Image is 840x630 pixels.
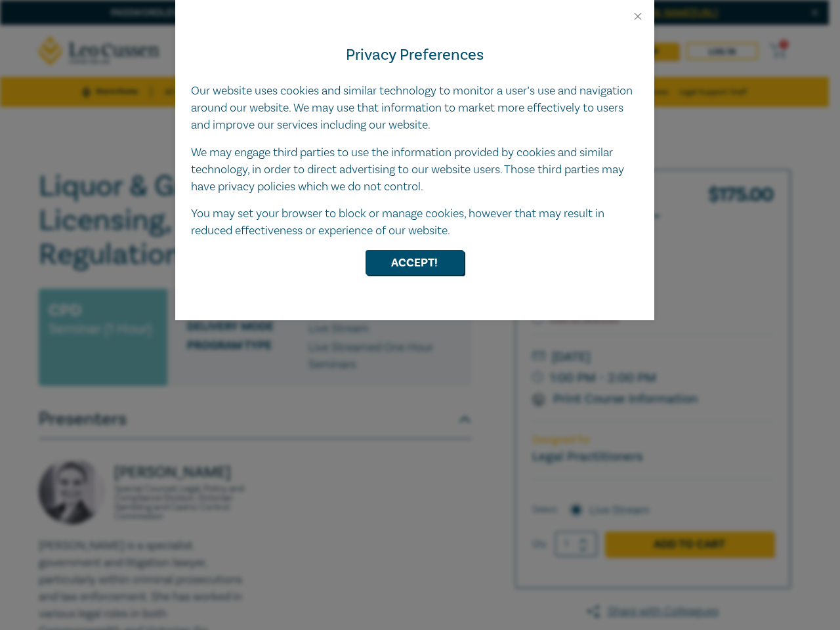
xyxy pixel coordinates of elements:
p: You may set your browser to block or manage cookies, however that may result in reduced effective... [191,205,639,240]
p: We may engage third parties to use the information provided by cookies and similar technology, in... [191,144,639,196]
button: Close [632,10,644,22]
p: Our website uses cookies and similar technology to monitor a user’s use and navigation around our... [191,83,639,134]
button: Accept! [366,250,464,275]
h4: Privacy Preferences [191,43,639,67]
